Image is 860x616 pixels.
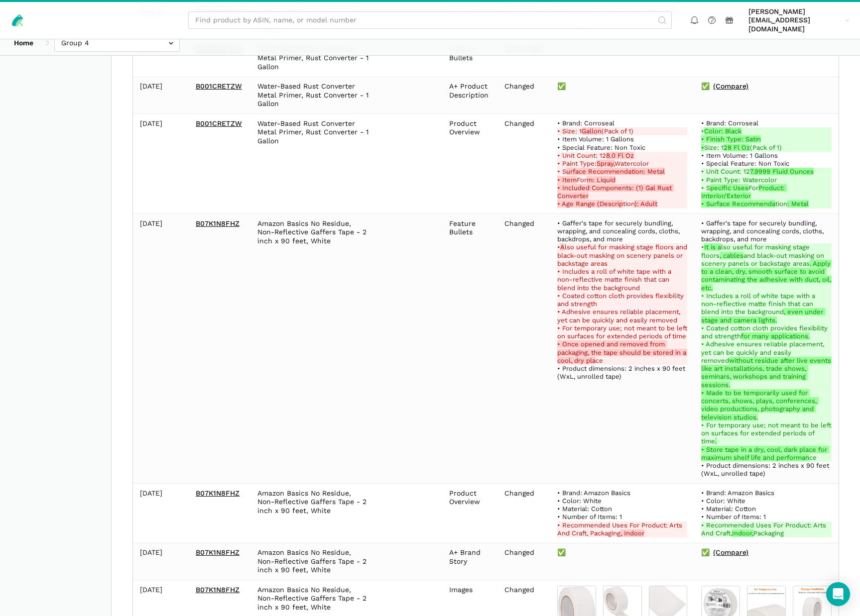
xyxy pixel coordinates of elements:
[701,462,831,477] span: • Product dimensions: 2 inches x 90 feet (WxL, unrolled tape)
[620,529,644,537] strong: , Indoor
[557,365,687,380] span: • Product dimensions: 2 inches x 90 feet (WxL, unrolled tape)
[557,243,688,268] del: • lso useful for masking stage floors and black-out masking on scenery panels or backstage areas
[701,292,832,324] ins: • Includes a roll of white tape with a non-reflective matte finish that can blend into the backgr...
[701,324,832,341] ins: • Coated cotton cloth provides flexibility and strength
[724,144,750,151] strong: 28 Fl Oz
[250,214,376,484] td: Amazon Basics No Residue, Non-Reflective Gaffers Tape - 2 inch x 90 feet, White
[634,200,657,207] strong: ): Adult
[557,489,630,497] span: • Brand: Amazon Basics
[188,11,672,29] input: Find product by ASIN, name, or model number
[701,144,832,152] ins: Size: 1 (Pack of 1)
[582,127,602,135] strong: Gallon
[701,184,787,200] strong: Product: Interior/Exterior
[442,77,497,114] td: A+ Product Description
[133,543,189,580] td: [DATE]
[701,389,819,421] strong: • Made to be temporarily used for concerts, shows, plays, conferences, video productions, photogr...
[557,184,674,200] strong: • Included Components: (1) Gal Rust Converter
[557,340,688,364] strong: • Once opened and removed from packaging, the tape should be stored in a cool, dry pla
[250,484,376,543] td: Amazon Basics No Residue, Non-Reflective Gaffers Tape - 2 inch x 90 feet, White
[720,252,743,259] strong: , cables
[557,135,634,143] span: • Item Volume: 1 Gallons
[442,484,497,543] td: Product Overview
[557,144,645,151] span: • Special Feature: Non Toxic
[704,127,741,135] strong: Color: Black
[557,340,688,365] del: ce
[7,34,40,51] a: Home
[710,184,748,192] strong: pecific Uses
[557,505,612,513] span: • Material: Cotton
[701,219,826,243] span: • Gaffer's tape for securely bundling, wrapping, and concealing cords, cloths, backdrops, and more
[701,308,825,323] strong: , even under stage and camera lights.
[557,200,623,207] strong: • Age Range (Descrip
[196,219,240,227] a: B07K1N8FHZ
[196,489,240,497] a: B07K1N8FHZ
[557,152,688,160] del: • Unit Count: 12
[442,114,497,214] td: Product Overview
[442,214,497,484] td: Feature Bullets
[133,40,189,77] td: [DATE]
[587,176,615,184] strong: m: Liquid
[557,119,614,127] span: • Brand: Corroseal
[442,40,497,77] td: Feature Bullets
[750,168,814,175] strong: 7.9999 Fluid Ounces
[701,340,832,389] ins: • Adhesive ensures reliable placement, yet can be quickly and easily removed
[713,82,748,91] a: (Compare)
[557,82,688,91] div: ✅
[557,200,688,208] del: tion
[557,127,688,135] del: • Size: 1 (Pack of 1)
[497,484,550,543] td: Changed
[826,582,850,606] div: Open Intercom Messenger
[497,543,550,580] td: Changed
[557,308,688,324] del: • Adhesive ensures reliable placement, yet can be quickly and easily removed
[701,160,789,167] span: • Special Feature: Non Toxic
[701,168,832,176] ins: • Unit Count: 12
[557,168,688,176] del: • S
[713,548,748,557] a: (Compare)
[133,114,189,214] td: [DATE]
[701,505,756,513] span: • Material: Cotton
[560,243,565,251] strong: A
[701,176,832,184] ins: • Paint Type: Watercolor
[701,184,832,201] ins: • S For
[250,543,376,580] td: Amazon Basics No Residue, Non-Reflective Gaffers Tape - 2 inch x 90 feet, White
[701,446,829,461] strong: • Store tape in a dry, cool, dark place for maximum shelf life and performan
[557,292,688,308] del: • Coated cotton cloth provides flexibility and strength
[701,446,832,462] ins: ce
[497,214,550,484] td: Changed
[701,497,745,505] span: • Color: White
[557,176,577,184] strong: • Item
[442,543,497,580] td: A+ Brand Story
[701,135,761,143] strong: • Finish Type: Satin
[704,243,721,251] strong: It is a
[196,82,242,90] a: B001CRETZW
[557,176,688,184] del: For
[701,119,758,127] span: • Brand: Corroseal
[557,160,688,168] del: • Paint Type: Watercolor
[715,437,717,445] strong: .
[748,7,842,34] span: [PERSON_NAME][EMAIL_ADDRESS][DOMAIN_NAME]
[701,521,832,538] ins: • Recommended Uses For Product: Arts And Craft, Packaging
[701,127,832,135] ins: •
[196,586,240,594] a: B07K1N8FHZ
[701,421,832,446] ins: • For temporary use; not meant to be left on surfaces for extended periods of time
[701,243,832,292] ins: • lso useful for masking stage floors and black-out masking on scenery panels or backstage areas
[133,214,189,484] td: [DATE]
[701,144,704,151] strong: •
[497,40,550,77] td: Rearranged
[196,548,240,556] a: B07K1N8FHZ
[557,219,682,243] span: • Gaffer's tape for securely bundling, wrapping, and concealing cords, cloths, backdrops, and more
[54,34,180,51] input: Group 4
[250,114,376,214] td: Water-Based Rust Converter Metal Primer, Rust Converter - 1 Gallon
[557,513,622,520] span: • Number of Items: 1
[787,200,809,207] strong: : Metal
[250,40,376,77] td: Water-Based Rust Converter Metal Primer, Rust Converter - 1 Gallon
[557,268,688,292] del: • Includes a roll of white tape with a non-reflective matte finish that can blend into the backgr...
[701,513,766,520] span: • Number of Items: 1
[597,160,614,167] strong: Spray,
[497,114,550,214] td: Changed
[701,357,833,389] strong: without residue after live events like art installations, trade shows, seminars, workshops and tr...
[701,260,833,292] strong: . Apply to a clean, dry, smooth surface to avoid contaminating the adhesive with duct, oil, etc.
[133,484,189,543] td: [DATE]
[701,200,832,208] ins: tion
[133,77,189,114] td: [DATE]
